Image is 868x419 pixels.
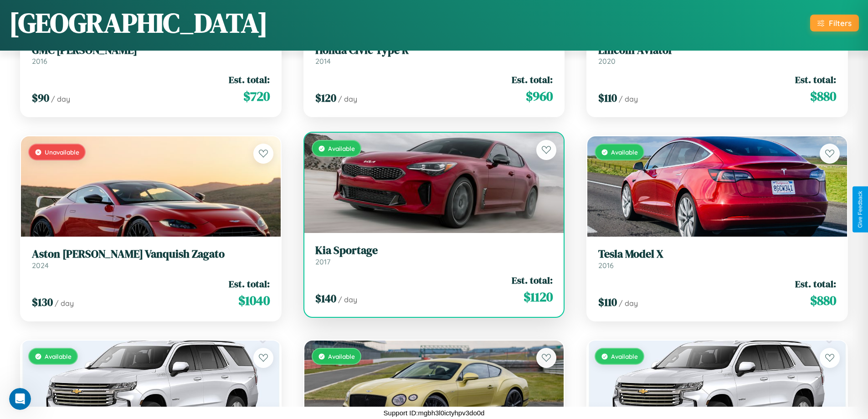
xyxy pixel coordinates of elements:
[619,299,638,308] span: / day
[810,15,859,31] button: Filters
[338,295,357,304] span: / day
[598,44,836,66] a: Lincoln Aviator2020
[55,299,74,308] span: / day
[315,44,553,66] a: Honda Civic Type R2014
[598,248,836,270] a: Tesla Model X2016
[526,87,553,105] span: $ 960
[315,291,336,306] span: $ 140
[32,44,270,66] a: GMC [PERSON_NAME]2016
[384,407,485,419] p: Support ID: mgbh3l0ictyhpv3do0d
[795,73,836,86] span: Est. total:
[32,57,47,66] span: 2016
[315,90,336,105] span: $ 120
[51,94,70,103] span: / day
[524,288,553,306] span: $ 1120
[810,291,836,310] span: $ 880
[32,248,270,270] a: Aston [PERSON_NAME] Vanquish Zagato2024
[238,291,270,310] span: $ 1040
[512,274,553,287] span: Est. total:
[315,57,331,66] span: 2014
[829,18,852,28] div: Filters
[795,277,836,290] span: Est. total:
[611,148,638,156] span: Available
[512,73,553,86] span: Est. total:
[611,352,638,360] span: Available
[598,295,617,310] span: $ 110
[315,257,330,266] span: 2017
[619,94,638,103] span: / day
[315,244,553,257] h3: Kia Sportage
[32,248,270,261] h3: Aston [PERSON_NAME] Vanquish Zagato
[857,191,863,228] div: Give Feedback
[328,352,355,360] span: Available
[315,244,553,266] a: Kia Sportage2017
[598,261,614,270] span: 2016
[9,4,268,41] h1: [GEOGRAPHIC_DATA]
[45,352,72,360] span: Available
[243,87,270,105] span: $ 720
[810,87,836,105] span: $ 880
[328,145,355,152] span: Available
[598,90,617,105] span: $ 110
[32,295,53,310] span: $ 130
[338,94,357,103] span: / day
[45,148,79,156] span: Unavailable
[32,90,49,105] span: $ 90
[598,57,616,66] span: 2020
[229,73,270,86] span: Est. total:
[9,388,31,410] iframe: Intercom live chat
[598,248,836,261] h3: Tesla Model X
[32,261,49,270] span: 2024
[229,277,270,290] span: Est. total:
